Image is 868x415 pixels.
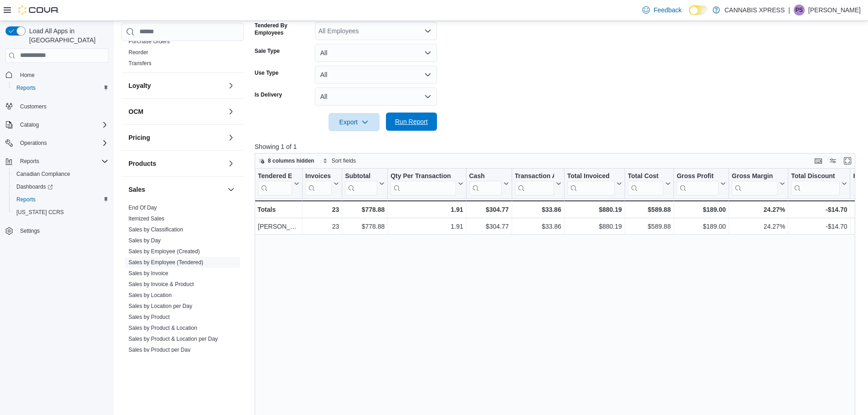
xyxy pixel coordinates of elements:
[13,207,108,218] span: Washington CCRS
[5,65,108,261] nav: Complex example
[128,215,164,222] a: Itemized Sales
[628,172,663,195] div: Total Cost
[226,80,236,91] button: Loyalty
[226,158,236,169] button: Products
[2,224,112,237] button: Settings
[514,204,561,215] div: $33.86
[128,270,168,277] span: Sales by Invoice
[128,38,170,45] span: Purchase Orders
[808,5,861,15] p: [PERSON_NAME]
[677,172,726,195] button: Gross Profit
[390,221,463,232] div: 1.91
[128,38,170,45] a: Purchase Orders
[258,172,299,195] button: Tendered Employee
[128,205,157,211] a: End Of Day
[16,69,108,81] span: Home
[13,169,74,179] a: Canadian Compliance
[813,155,824,166] button: Keyboard shortcuts
[2,155,112,168] button: Reports
[128,237,161,244] span: Sales by Day
[20,227,40,235] span: Settings
[128,281,194,287] a: Sales by Invoice & Product
[390,172,456,180] div: Qty Per Transaction
[16,156,43,167] button: Reports
[514,172,554,180] div: Transaction Average
[732,172,778,195] div: Gross Margin
[796,5,803,15] span: PS
[128,133,224,142] button: Pricing
[791,221,847,232] div: -$14.70
[305,221,339,232] div: 23
[315,44,437,62] button: All
[345,204,385,215] div: $778.88
[16,170,70,178] span: Canadian Compliance
[128,303,192,309] a: Sales by Location per Day
[677,221,726,232] div: $189.00
[20,158,39,165] span: Reports
[255,22,311,36] label: Tendered By Employees
[2,68,112,82] button: Home
[258,221,299,232] div: [PERSON_NAME]
[128,226,183,233] a: Sales by Classification
[13,207,67,218] a: [US_STATE] CCRS
[16,101,50,112] a: Customers
[677,172,719,180] div: Gross Profit
[128,302,192,310] span: Sales by Location per Day
[628,221,671,232] div: $589.88
[128,185,145,194] h3: Sales
[257,204,299,215] div: Totals
[514,172,554,195] div: Transaction Average
[20,139,47,147] span: Operations
[732,172,778,180] div: Gross Margin
[791,172,840,180] div: Total Discount
[128,60,151,67] a: Transfers
[9,180,112,193] a: Dashboards
[128,49,148,56] a: Reorder
[20,103,46,110] span: Customers
[128,347,190,353] a: Sales by Product per Day
[469,172,508,195] button: Cash
[128,248,200,255] span: Sales by Employee (Created)
[13,82,108,93] span: Reports
[305,172,339,195] button: Invoices Sold
[315,66,437,84] button: All
[268,157,314,164] span: 8 columns hidden
[16,196,36,203] span: Reports
[26,26,108,45] span: Load All Apps in [GEOGRAPHIC_DATA]
[732,221,785,232] div: 24.27%
[128,81,151,90] h3: Loyalty
[255,69,278,77] label: Use Type
[469,172,501,195] div: Cash
[345,172,377,195] div: Subtotal
[732,204,785,215] div: 24.27%
[514,221,561,232] div: $33.86
[319,155,360,166] button: Sort fields
[305,204,339,215] div: 23
[121,202,244,359] div: Sales
[18,5,59,15] img: Cova
[255,142,862,151] p: Showing 1 of 1
[16,183,53,190] span: Dashboards
[128,204,157,211] span: End Of Day
[128,49,148,56] span: Reorder
[13,194,108,205] span: Reports
[345,172,385,195] button: Subtotal
[390,204,463,215] div: 1.91
[332,157,356,164] span: Sort fields
[226,184,236,195] button: Sales
[390,172,456,195] div: Qty Per Transaction
[2,137,112,149] button: Operations
[567,172,621,195] button: Total Invoiced
[128,325,197,331] a: Sales by Product & Location
[16,70,38,81] a: Home
[128,259,203,266] span: Sales by Employee (Tendered)
[628,204,671,215] div: $589.88
[386,113,437,131] button: Run Report
[16,101,108,112] span: Customers
[469,172,501,180] div: Cash
[255,47,280,55] label: Sale Type
[13,194,39,205] a: Reports
[329,113,380,131] button: Export
[128,270,168,277] a: Sales by Invoice
[567,172,614,195] div: Total Invoiced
